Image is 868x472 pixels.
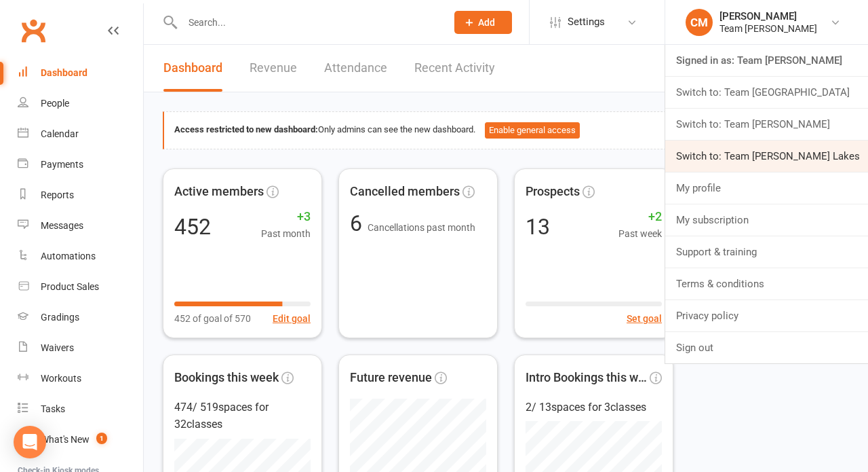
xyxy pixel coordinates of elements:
a: Automations [18,241,143,272]
div: Reports [41,189,74,200]
span: Settings [568,7,605,37]
a: Switch to: Team [GEOGRAPHIC_DATA] [665,77,868,108]
a: Switch to: Team [PERSON_NAME] Lakes [665,141,868,172]
div: Gradings [41,312,79,323]
a: Reports [18,180,143,211]
div: Workouts [41,373,81,384]
a: Dashboard [163,45,222,92]
button: Edit goal [273,311,311,326]
div: Waivers [41,342,74,353]
a: Recent Activity [414,45,495,92]
a: Workouts [18,363,143,394]
a: Signed in as: Team [PERSON_NAME] [665,45,868,76]
div: Product Sales [41,281,99,292]
div: Team [PERSON_NAME] [719,22,817,35]
div: 2 / 13 spaces for 3 classes [526,399,662,416]
span: 452 of goal of 570 [174,311,251,326]
a: Privacy policy [665,300,868,331]
a: Switch to: Team [PERSON_NAME] [665,109,868,140]
div: 452 [174,216,211,238]
a: Revenue [250,45,297,92]
div: Payments [41,159,83,170]
a: What's New1 [18,424,143,455]
div: Tasks [41,403,65,414]
a: Product Sales [18,272,143,302]
div: Messages [41,220,83,231]
a: Waivers [18,333,143,363]
a: Clubworx [16,14,50,48]
div: 13 [526,216,550,238]
span: +2 [618,207,662,227]
div: Calendar [41,128,79,139]
div: Only admins can see the new dashboard. [174,122,838,139]
div: What's New [41,434,90,445]
a: Payments [18,149,143,180]
span: Bookings this week [174,368,279,388]
span: 1 [96,433,107,444]
span: Cancellations past month [368,222,475,233]
button: Set goal [627,311,662,326]
span: Cancelled members [350,182,460,202]
div: 474 / 519 spaces for 32 classes [174,399,311,433]
span: Intro Bookings this week [526,368,647,388]
span: Past month [261,226,311,241]
a: Terms & conditions [665,268,868,299]
a: Calendar [18,119,143,149]
a: People [18,88,143,119]
span: Active members [174,182,264,202]
div: People [41,98,69,109]
a: Sign out [665,332,868,363]
a: My profile [665,173,868,204]
div: [PERSON_NAME] [719,10,817,22]
a: Messages [18,211,143,241]
input: Search... [178,13,437,32]
button: Add [454,11,512,34]
span: +3 [261,207,311,227]
div: CM [686,9,713,36]
span: Add [478,17,495,28]
a: Dashboard [18,58,143,88]
button: Enable general access [485,122,580,139]
span: Prospects [526,182,580,202]
a: Attendance [324,45,387,92]
div: Automations [41,251,96,261]
span: 6 [350,211,368,236]
strong: Access restricted to new dashboard: [174,124,318,134]
span: Future revenue [350,368,432,388]
a: My subscription [665,204,868,236]
a: Gradings [18,302,143,333]
div: Dashboard [41,67,87,78]
a: Support & training [665,236,868,268]
div: Open Intercom Messenger [14,426,46,458]
a: Tasks [18,394,143,424]
span: Past week [618,226,662,241]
